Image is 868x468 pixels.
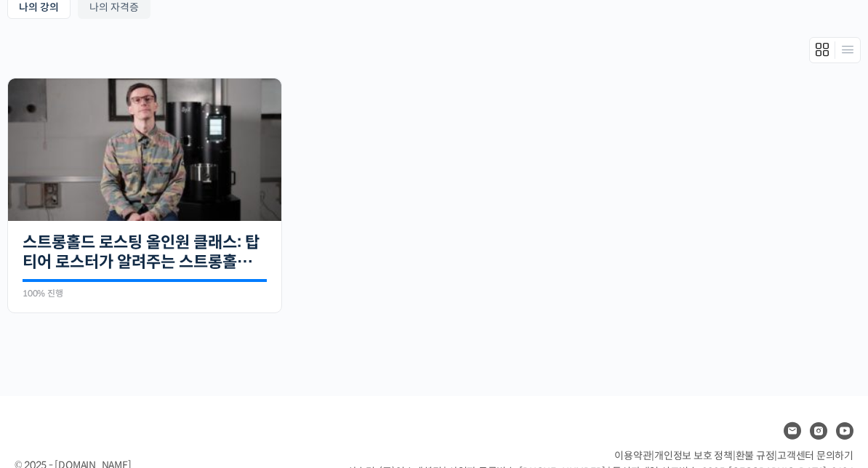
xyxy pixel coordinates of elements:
span: 설정 [225,369,242,381]
a: 스트롱홀드 로스팅 올인원 클래스: 탑티어 로스터가 알려주는 스트롱홀드 A to Z 가이드 [23,233,267,273]
div: 100% 진행 [23,289,267,298]
a: 홈 [4,347,96,384]
span: 대화 [133,370,150,382]
a: 개인정보 보호 정책 [654,449,733,462]
span: 홈 [46,369,55,381]
span: 고객센터 문의하기 [777,449,853,462]
a: 대화 [96,347,188,384]
div: Members directory secondary navigation [809,37,861,63]
a: 이용약관 [614,449,651,462]
a: 설정 [188,347,279,384]
a: 환불 규정 [736,449,775,462]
